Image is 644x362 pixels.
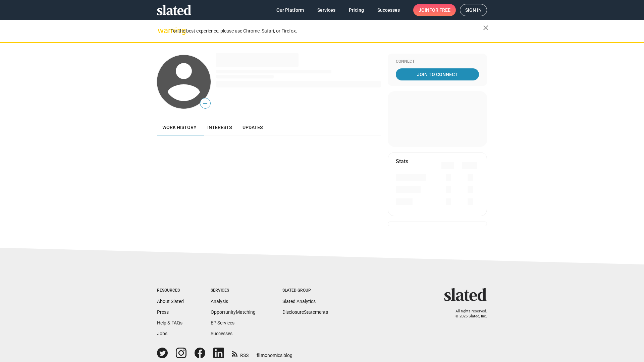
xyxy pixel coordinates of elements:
div: Connect [396,59,479,64]
div: Slated Group [282,288,328,293]
a: filmonomics blog [257,347,292,359]
a: Sign in [460,4,487,16]
a: Our Platform [271,4,309,16]
a: Analysis [211,299,228,304]
a: Help & FAQs [157,320,182,325]
a: Successes [211,331,232,336]
a: EP Services [211,320,234,325]
mat-icon: close [482,24,490,32]
a: Press [157,309,169,315]
a: Joinfor free [413,4,456,16]
div: Resources [157,288,184,293]
span: Updates [243,125,263,130]
a: DisclosureStatements [282,309,328,315]
span: Our Platform [276,4,304,16]
a: Services [312,4,341,16]
span: film [257,353,265,358]
span: for free [429,4,450,16]
p: All rights reserved. © 2025 Slated, Inc. [448,309,487,319]
span: — [200,99,210,108]
mat-icon: warning [158,26,166,35]
span: Pricing [349,4,364,16]
a: Jobs [157,331,167,336]
span: Interests [207,125,232,130]
a: Pricing [343,4,369,16]
div: For the best experience, please use Chrome, Safari, or Firefox. [170,26,483,36]
span: Sign in [465,4,482,16]
a: Slated Analytics [282,299,316,304]
a: RSS [232,348,249,359]
span: Successes [377,4,400,16]
a: OpportunityMatching [211,309,256,315]
mat-card-title: Stats [396,158,408,165]
span: Work history [162,125,197,130]
a: Interests [202,119,237,135]
a: Successes [372,4,405,16]
a: Work history [157,119,202,135]
a: About Slated [157,299,184,304]
div: Services [211,288,256,293]
span: Join To Connect [397,68,478,80]
span: Join [419,4,450,16]
a: Join To Connect [396,68,479,80]
span: Services [317,4,335,16]
a: Updates [237,119,268,135]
